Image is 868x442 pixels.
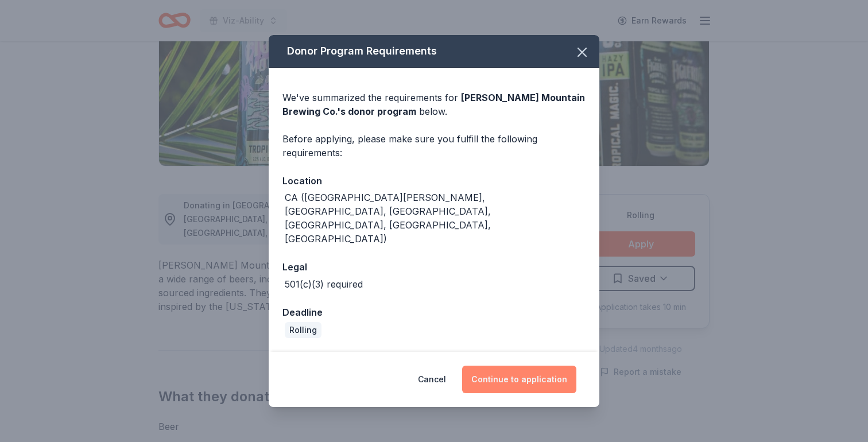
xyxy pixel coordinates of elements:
button: Continue to application [462,366,576,393]
div: Legal [282,259,586,274]
div: Deadline [282,305,586,320]
div: Location [282,173,586,188]
button: Cancel [418,366,446,393]
div: Donor Program Requirements [269,35,599,68]
div: We've summarized the requirements for below. [282,91,586,118]
div: 501(c)(3) required [285,277,363,291]
div: CA ([GEOGRAPHIC_DATA][PERSON_NAME], [GEOGRAPHIC_DATA], [GEOGRAPHIC_DATA], [GEOGRAPHIC_DATA], [GEO... [285,191,586,246]
div: Rolling [285,322,321,338]
div: Before applying, please make sure you fulfill the following requirements: [282,132,586,160]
